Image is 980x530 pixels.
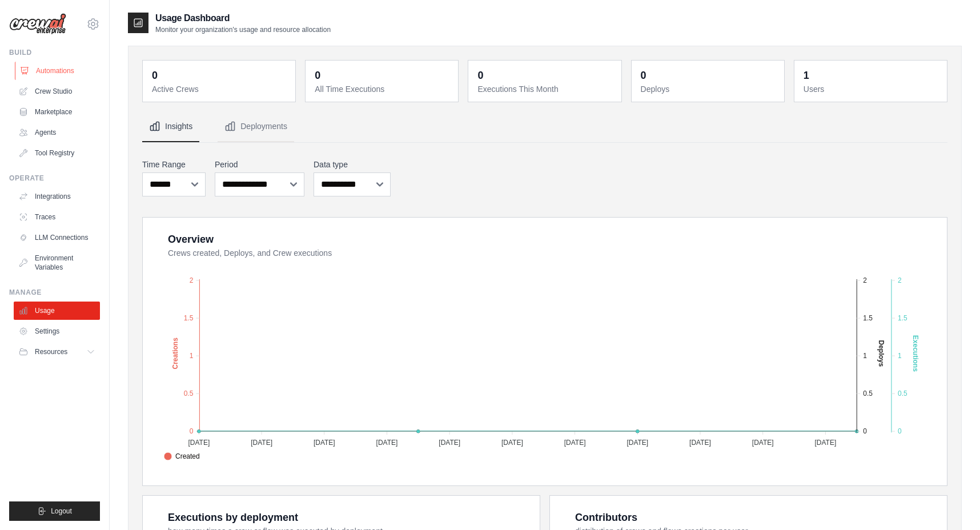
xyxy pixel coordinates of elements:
[184,390,194,397] tspan: 0.5
[251,439,272,447] tspan: [DATE]
[14,123,100,142] a: Agents
[184,314,194,322] tspan: 1.5
[911,335,919,372] text: Executions
[626,439,648,447] tspan: [DATE]
[190,352,194,360] tspan: 1
[14,228,100,247] a: LLM Connections
[477,67,483,83] div: 0
[15,62,101,80] a: Automations
[152,67,158,83] div: 0
[863,352,867,360] tspan: 1
[439,439,460,447] tspan: [DATE]
[376,439,398,447] tspan: [DATE]
[142,159,206,170] label: Time Range
[315,83,451,95] dt: All Time Executions
[190,427,194,435] tspan: 0
[171,338,179,370] text: Creations
[815,439,837,447] tspan: [DATE]
[804,67,809,83] div: 1
[215,159,304,170] label: Period
[863,314,873,322] tspan: 1.5
[14,82,100,101] a: Crew Studio
[804,83,940,95] dt: Users
[168,509,298,525] div: Executions by deployment
[501,439,523,447] tspan: [DATE]
[14,302,100,320] a: Usage
[155,11,331,25] h2: Usage Dashboard
[315,67,320,83] div: 0
[9,174,100,183] div: Operate
[641,83,777,95] dt: Deploys
[188,439,210,447] tspan: [DATE]
[155,25,331,34] p: Monitor your organization's usage and resource allocation
[14,187,100,206] a: Integrations
[9,13,66,35] img: Logo
[564,439,586,447] tspan: [DATE]
[575,509,637,525] div: Contributors
[314,439,335,447] tspan: [DATE]
[9,501,100,521] button: Logout
[689,439,711,447] tspan: [DATE]
[14,144,100,162] a: Tool Registry
[898,276,902,284] tspan: 2
[752,439,774,447] tspan: [DATE]
[14,322,100,340] a: Settings
[168,231,214,247] div: Overview
[863,276,867,284] tspan: 2
[152,83,288,95] dt: Active Crews
[218,111,294,142] button: Deployments
[51,507,72,516] span: Logout
[35,347,67,356] span: Resources
[898,427,902,435] tspan: 0
[898,390,907,397] tspan: 0.5
[898,352,902,360] tspan: 1
[14,208,100,226] a: Traces
[14,343,100,361] button: Resources
[314,159,391,170] label: Data type
[898,314,907,322] tspan: 1.5
[168,247,933,259] dt: Crews created, Deploys, and Crew executions
[877,340,885,367] text: Deploys
[190,276,194,284] tspan: 2
[164,451,200,461] span: Created
[142,111,947,142] nav: Tabs
[9,48,100,57] div: Build
[477,83,614,95] dt: Executions This Month
[9,288,100,297] div: Manage
[14,249,100,276] a: Environment Variables
[14,103,100,121] a: Marketplace
[142,111,199,142] button: Insights
[863,427,867,435] tspan: 0
[641,67,646,83] div: 0
[863,390,873,397] tspan: 0.5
